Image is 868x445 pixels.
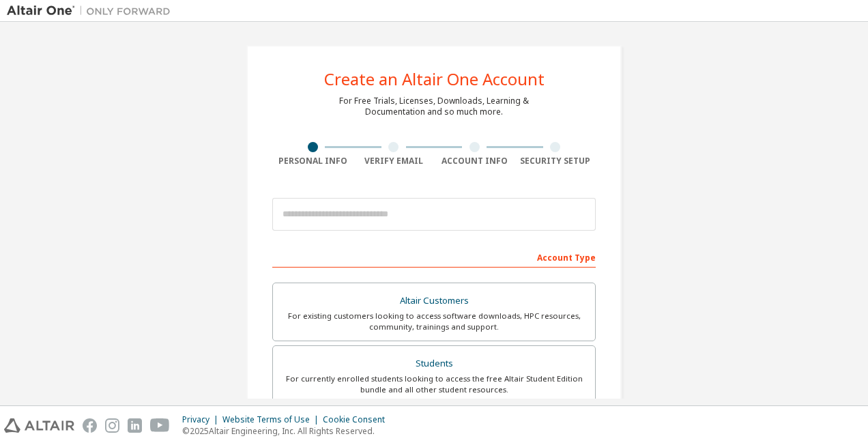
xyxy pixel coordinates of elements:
div: Website Terms of Use [222,414,323,425]
div: Students [281,354,587,373]
div: Personal Info [272,156,353,167]
div: For Free Trials, Licenses, Downloads, Learning & Documentation and so much more. [339,96,529,117]
div: Cookie Consent [323,414,393,425]
div: Account Type [272,246,596,268]
p: © 2025 Altair Engineering, Inc. All Rights Reserved. [182,425,393,437]
div: Security Setup [515,156,596,167]
div: Altair Customers [281,291,587,311]
img: facebook.svg [83,418,97,433]
div: Account Info [434,156,515,167]
div: For currently enrolled students looking to access the free Altair Student Edition bundle and all ... [281,373,587,395]
div: For existing customers looking to access software downloads, HPC resources, community, trainings ... [281,311,587,332]
img: youtube.svg [150,418,170,433]
div: Verify Email [353,156,435,167]
img: linkedin.svg [128,418,142,433]
img: altair_logo.svg [4,418,74,433]
img: Altair One [7,4,177,18]
img: instagram.svg [105,418,119,433]
div: Privacy [182,414,222,425]
div: Create an Altair One Account [324,71,545,87]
